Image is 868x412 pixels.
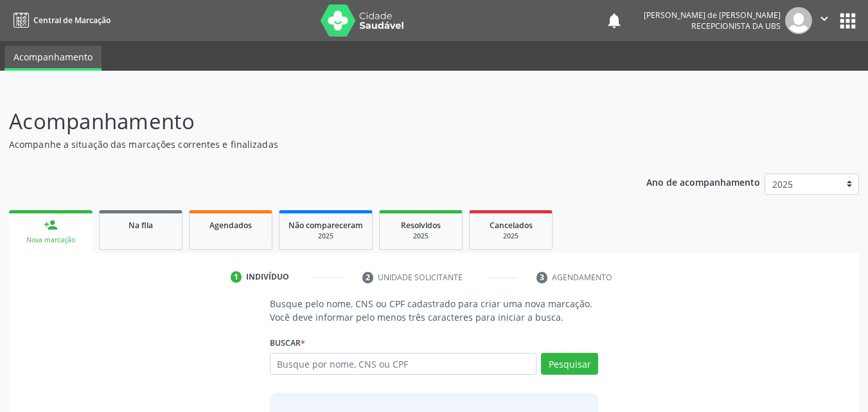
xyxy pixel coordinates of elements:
button: apps [837,10,859,32]
div: [PERSON_NAME] de [PERSON_NAME] [644,10,781,21]
span: Resolvidos [401,220,441,231]
span: Central de Marcação [33,15,111,26]
p: Acompanhamento [9,105,604,138]
input: Busque por nome, CNS ou CPF [270,353,537,375]
button:  [812,7,837,34]
span: Cancelados [490,220,533,231]
p: Busque pelo nome, CNS ou CPF cadastrado para criar uma nova marcação. Você deve informar pelo men... [270,297,599,324]
div: Nova marcação [18,235,84,245]
label: Buscar [270,333,305,353]
i:  [817,12,831,26]
span: Recepcionista da UBS [691,21,781,31]
button: Pesquisar [541,353,598,375]
div: Indivíduo [246,271,289,283]
button: notifications [605,12,623,30]
div: 2025 [479,231,543,241]
div: person_add [44,218,58,232]
div: 1 [231,271,242,283]
p: Ano de acompanhamento [646,174,760,190]
div: 2025 [389,231,453,241]
a: Acompanhamento [4,46,102,71]
a: Central de Marcação [9,10,111,31]
img: img [785,7,812,34]
p: Acompanhe a situação das marcações correntes e finalizadas [9,138,604,151]
div: 2025 [288,231,363,241]
span: Na fila [128,220,153,231]
span: Agendados [209,220,252,231]
span: Não compareceram [288,220,363,231]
